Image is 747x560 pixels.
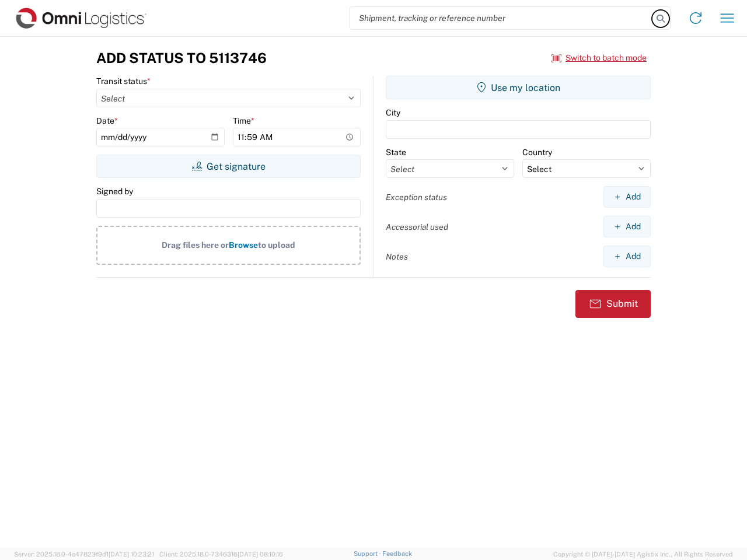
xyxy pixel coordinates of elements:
[603,246,651,267] button: Add
[229,240,258,250] span: Browse
[386,222,448,232] label: Accessorial used
[258,240,295,250] span: to upload
[522,147,552,157] label: Country
[386,107,400,118] label: City
[96,50,267,66] h3: Add Status to 5113746
[238,551,283,558] span: [DATE] 08:10:16
[96,116,118,126] label: Date
[551,48,647,68] button: Switch to batch mode
[386,251,408,262] label: Notes
[350,7,652,29] input: Shipment, tracking or reference number
[553,549,733,559] span: Copyright © [DATE]-[DATE] Agistix Inc., All Rights Reserved
[109,551,154,558] span: [DATE] 10:23:21
[14,551,154,558] span: Server: 2025.18.0-4e47823f9d1
[96,186,133,197] label: Signed by
[96,155,361,178] button: Get signature
[96,76,151,86] label: Transit status
[603,216,651,237] button: Add
[233,116,254,126] label: Time
[162,240,229,250] span: Drag files here or
[382,550,412,557] a: Feedback
[575,290,651,318] button: Submit
[386,76,651,99] button: Use my location
[386,147,406,157] label: State
[354,550,383,557] a: Support
[603,186,651,208] button: Add
[159,551,283,558] span: Client: 2025.18.0-7346316
[386,192,447,202] label: Exception status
